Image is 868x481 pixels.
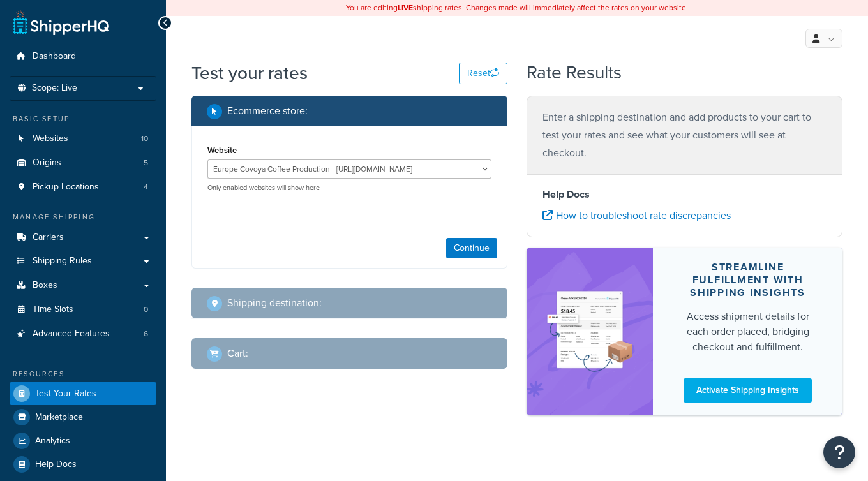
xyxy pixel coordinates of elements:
[10,45,156,68] a: Dashboard
[10,406,156,429] a: Marketplace
[10,175,156,199] li: Pickup Locations
[227,348,248,359] h2: Cart :
[542,108,827,162] p: Enter a shipping destination and add products to your cart to test your rates and see what your c...
[10,369,156,380] div: Resources
[144,304,148,315] span: 0
[10,127,156,151] li: Websites
[33,304,73,315] span: Time Slots
[684,309,812,355] div: Access shipment details for each order placed, bridging checkout and fulfillment.
[207,183,491,193] p: Only enabled websites will show here
[10,212,156,223] div: Manage Shipping
[33,329,110,339] span: Advanced Features
[10,322,156,346] a: Advanced Features6
[542,187,827,202] h4: Help Docs
[144,182,148,193] span: 4
[35,436,70,447] span: Analytics
[191,61,308,85] h1: Test your rates
[227,105,308,117] h2: Ecommerce store :
[33,280,57,291] span: Boxes
[10,298,156,322] li: Time Slots
[10,151,156,175] a: Origins5
[446,238,497,258] button: Continue
[10,274,156,297] a: Boxes
[459,63,507,84] button: Reset
[542,208,731,223] a: How to troubleshoot rate discrepancies
[10,127,156,151] a: Websites10
[10,114,156,124] div: Basic Setup
[33,133,68,144] span: Websites
[33,256,92,267] span: Shipping Rules
[10,382,156,405] a: Test Your Rates
[33,158,61,168] span: Origins
[823,436,855,468] button: Open Resource Center
[10,175,156,199] a: Pickup Locations4
[35,459,77,470] span: Help Docs
[10,453,156,476] a: Help Docs
[32,83,77,94] span: Scope: Live
[33,51,76,62] span: Dashboard
[684,378,812,403] a: Activate Shipping Insights
[10,226,156,249] a: Carriers
[10,151,156,175] li: Origins
[10,249,156,273] a: Shipping Rules
[144,158,148,168] span: 5
[546,267,634,396] img: feature-image-si-e24932ea9b9fcd0ff835db86be1ff8d589347e8876e1638d903ea230a36726be.png
[527,63,622,83] h2: Rate Results
[33,232,64,243] span: Carriers
[144,329,148,339] span: 6
[33,182,99,193] span: Pickup Locations
[398,2,413,13] b: LIVE
[684,261,812,299] div: Streamline Fulfillment with Shipping Insights
[10,429,156,452] a: Analytics
[10,298,156,322] a: Time Slots0
[35,389,96,399] span: Test Your Rates
[227,297,322,309] h2: Shipping destination :
[207,145,237,155] label: Website
[10,322,156,346] li: Advanced Features
[35,412,83,423] span: Marketplace
[141,133,148,144] span: 10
